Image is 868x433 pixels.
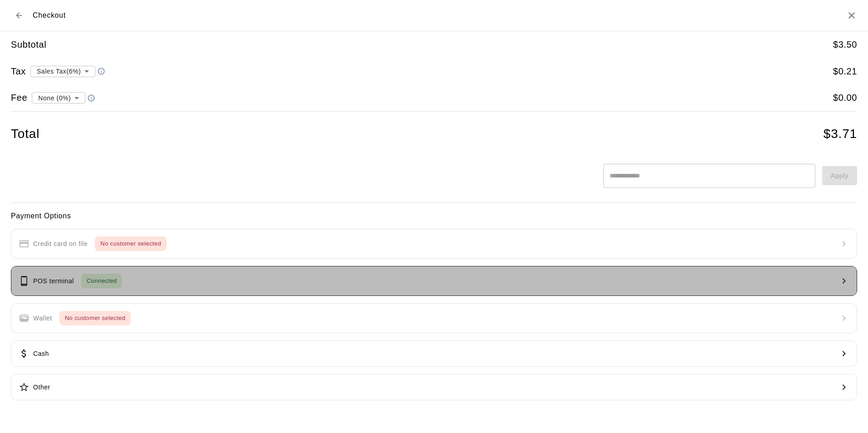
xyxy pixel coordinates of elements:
span: Connected [81,276,122,286]
h5: Fee [11,92,27,104]
button: Cash [11,340,857,367]
h4: $ 3.71 [824,126,857,142]
div: Sales Tax ( 6 %) [30,63,95,79]
h5: $ 0.00 [833,92,857,104]
h5: Subtotal [11,39,46,51]
p: POS terminal [33,276,74,286]
button: POS terminalConnected [11,266,857,296]
button: Other [11,374,857,400]
h6: Payment Options [11,210,857,222]
h5: $ 3.50 [833,39,857,51]
button: Back to cart [11,7,27,24]
h5: $ 0.21 [833,65,857,78]
div: None (0%) [32,89,85,106]
p: Other [33,383,50,392]
button: Close [846,10,857,21]
h4: Total [11,126,39,142]
p: Cash [33,349,49,359]
div: Checkout [11,7,66,24]
h5: Tax [11,65,26,78]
